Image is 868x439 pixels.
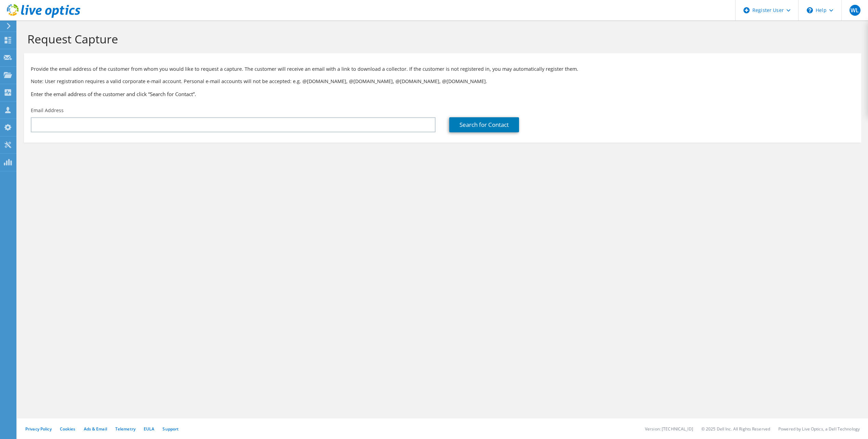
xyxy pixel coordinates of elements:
[31,78,854,85] p: Note: User registration requires a valid corporate e-mail account. Personal e-mail accounts will ...
[645,426,693,432] li: Version: [TECHNICAL_ID]
[84,426,107,432] a: Ads & Email
[144,426,154,432] a: EULA
[27,32,854,46] h1: Request Capture
[60,426,76,432] a: Cookies
[31,90,854,98] h3: Enter the email address of the customer and click “Search for Contact”.
[31,65,854,73] p: Provide the email address of the customer from whom you would like to request a capture. The cust...
[31,107,64,114] label: Email Address
[449,117,519,132] a: Search for Contact
[807,7,813,13] svg: \n
[163,426,179,432] a: Support
[850,5,860,16] span: WL
[115,426,135,432] a: Telemetry
[25,426,52,432] a: Privacy Policy
[778,426,860,432] li: Powered by Live Optics, a Dell Technology
[701,426,770,432] li: © 2025 Dell Inc. All Rights Reserved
